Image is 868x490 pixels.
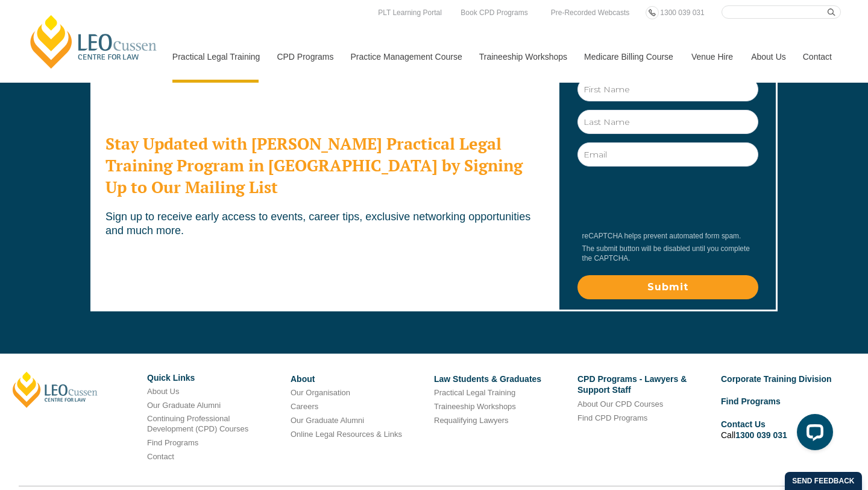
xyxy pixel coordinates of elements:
a: PLT Learning Portal [375,6,445,19]
a: Find Programs [721,396,781,406]
span: 1300 039 031 [660,8,704,17]
a: Traineeship Workshops [470,31,575,83]
a: Find CPD Programs [577,413,647,422]
a: Practical Legal Training [434,388,515,397]
a: About [291,374,315,384]
div: The submit button will be disabled until you complete the CAPTCHA. [577,244,756,263]
a: Find Programs [147,438,198,447]
input: Email [577,142,758,167]
iframe: reCAPTCHA [579,175,762,222]
a: Venue Hire [682,31,742,83]
input: First Name [577,77,758,101]
a: [PERSON_NAME] [13,372,98,408]
a: Law Students & Graduates [434,374,541,384]
a: Practice Management Course [342,31,470,83]
h2: Stay Updated with [PERSON_NAME] Practical Legal Training Program in [GEOGRAPHIC_DATA] by Signing ... [105,133,542,198]
div: reCAPTCHA helps prevent automated form spam. [577,232,756,241]
a: Contact [794,31,841,83]
a: Traineeship Workshops [434,402,516,411]
a: Contact [147,452,174,461]
a: Medicare Billing Course [575,31,682,83]
a: Pre-Recorded Webcasts [548,6,633,19]
a: CPD Programs [268,31,341,83]
a: About Us [742,31,794,83]
a: About Our CPD Courses [577,399,663,409]
a: Our Graduate Alumni [291,416,364,425]
iframe: LiveChat chat widget [787,409,838,460]
h6: Quick Links [147,374,281,383]
p: Sign up to receive early access to events, career tips, exclusive networking opportunities and mu... [105,210,542,238]
a: Book CPD Programs [458,6,530,19]
a: CPD Programs - Lawyers & Support Staff [577,374,687,395]
a: About Us [147,387,179,396]
a: 1300 039 031 [657,6,707,19]
input: Last Name [577,110,758,134]
a: Contact Us [721,419,766,429]
a: 1300 039 031 [735,430,787,440]
input: Submit [577,275,758,299]
li: Call [721,417,855,442]
a: Practical Legal Training [163,31,268,83]
a: [PERSON_NAME] Centre for Law [27,13,160,70]
a: Continuing Professional Development (CPD) Courses [147,414,248,433]
a: Careers [291,402,318,411]
a: Corporate Training Division [721,374,832,384]
a: Online Legal Resources & Links [291,430,402,439]
a: Our Organisation [291,388,350,397]
a: Our Graduate Alumni [147,401,221,410]
a: Requalifying Lawyers [434,416,509,425]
